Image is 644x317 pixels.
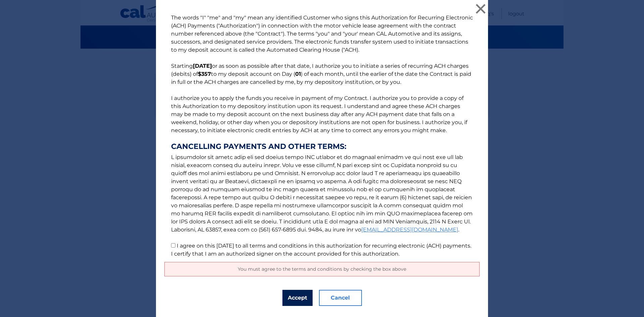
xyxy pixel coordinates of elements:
[361,226,458,233] a: [EMAIL_ADDRESS][DOMAIN_NAME]
[295,71,301,77] b: 01
[282,290,313,306] button: Accept
[164,14,480,258] p: The words "I" "me" and "my" mean any identified Customer who signs this Authorization for Recurri...
[238,266,406,272] span: You must agree to the terms and conditions by checking the box above
[319,290,362,306] button: Cancel
[171,243,471,257] label: I agree on this [DATE] to all terms and conditions in this authorization for recurring electronic...
[474,2,487,15] button: ×
[171,143,473,151] strong: CANCELLING PAYMENTS AND OTHER TERMS:
[198,71,211,77] b: $357
[193,63,212,69] b: [DATE]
